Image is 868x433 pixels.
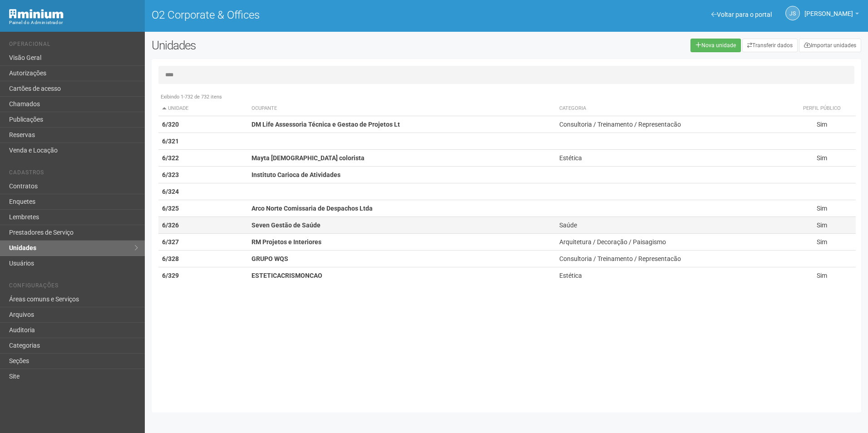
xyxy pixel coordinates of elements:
img: Minium [9,9,64,19]
a: Nova unidade [690,39,741,52]
div: Exibindo 1-732 de 732 itens [158,93,856,101]
strong: RM Projetos e Interiores [252,238,321,246]
span: Sim [817,121,827,128]
th: Ocupante: activate to sort column ascending [248,101,556,116]
strong: 6/322 [162,154,179,162]
span: Sim [817,221,827,229]
span: Sim [817,205,827,212]
a: Voltar para o portal [711,11,772,18]
div: Painel do Administrador [9,19,138,27]
td: Estética [556,267,788,284]
td: Estética [556,150,788,167]
li: Configurações [9,282,138,292]
strong: GRUPO WQS [252,255,288,262]
strong: 6/321 [162,138,179,145]
th: Unidade: activate to sort column descending [158,101,248,116]
strong: 6/328 [162,255,179,262]
span: Sim [817,272,827,279]
strong: 6/329 [162,272,179,279]
td: Consultoria / Treinamento / Representacão [556,251,788,267]
a: Importar unidades [799,39,861,52]
strong: 6/325 [162,205,179,212]
a: JS [785,6,800,20]
strong: 6/324 [162,188,179,195]
a: [PERSON_NAME] [804,11,859,19]
a: Transferir dados [742,39,798,52]
strong: Instituto Carioca de Atividades [252,171,340,178]
td: Arquitetura / Decoração / Paisagismo [556,234,788,251]
span: Sim [817,154,827,162]
span: Sim [817,238,827,246]
span: Jeferson Souza [804,1,853,17]
td: Consultoria / Treinamento / Representacão [556,116,788,133]
strong: ESTETICACRISMONCAO [252,272,322,279]
strong: 6/320 [162,121,179,128]
th: Perfil público: activate to sort column ascending [788,101,856,116]
strong: Arco Norte Comissaria de Despachos Ltda [252,205,373,212]
h1: O2 Corporate & Offices [152,9,500,21]
strong: 6/327 [162,238,179,246]
strong: Seven Gestão de Saúde [252,221,321,229]
h2: Unidades [152,39,439,52]
li: Cadastros [9,169,138,179]
strong: DM Life Assessoria Técnica e Gestao de Projetos Lt [252,121,400,128]
td: Saúde [556,217,788,234]
th: Categoria: activate to sort column ascending [556,101,788,116]
strong: Mayta [DEMOGRAPHIC_DATA] colorista [252,154,365,162]
li: Operacional [9,41,138,50]
strong: 6/326 [162,221,179,229]
strong: 6/323 [162,171,179,178]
